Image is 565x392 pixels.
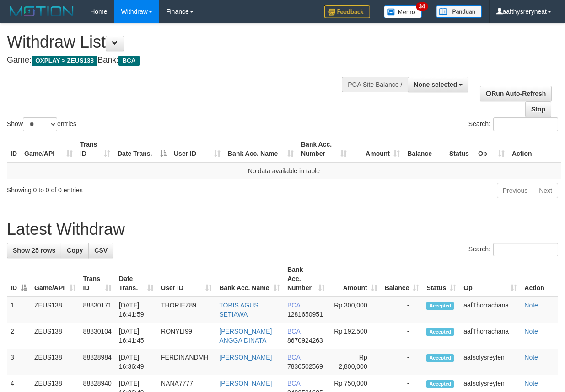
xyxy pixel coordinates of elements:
[7,56,367,65] h4: Game: Bank:
[524,354,538,361] a: Note
[224,136,297,162] th: Bank Acc. Name: activate to sort column ascending
[115,323,157,349] td: [DATE] 16:41:45
[284,261,328,297] th: Bank Acc. Number: activate to sort column ascending
[94,247,108,254] span: CSV
[404,136,446,162] th: Balance
[350,136,404,162] th: Amount: activate to sort column ascending
[287,328,300,335] span: BCA
[157,349,215,375] td: FERDINANDMH
[7,136,21,162] th: ID
[115,297,157,323] td: [DATE] 16:41:59
[468,243,558,256] label: Search:
[88,243,113,258] a: CSV
[7,323,31,349] td: 2
[219,302,258,318] a: TORIS AGUS SETIAWA
[460,349,521,375] td: aafsolysreylen
[287,337,323,344] span: Copy 8670924263 to clipboard
[7,182,229,195] div: Showing 0 to 0 of 0 entries
[7,243,61,258] a: Show 25 rows
[219,328,272,344] a: [PERSON_NAME] ANGGA DINATA
[7,117,76,131] label: Show entries
[426,302,454,310] span: Accepted
[219,380,272,387] a: [PERSON_NAME]
[497,183,533,198] a: Previous
[508,136,561,162] th: Action
[287,302,300,309] span: BCA
[328,261,381,297] th: Amount: activate to sort column ascending
[76,136,114,162] th: Trans ID: activate to sort column ascending
[80,297,115,323] td: 88830171
[118,56,139,66] span: BCA
[7,349,31,375] td: 3
[7,5,76,18] img: MOTION_logo.png
[416,2,428,11] span: 34
[170,136,224,162] th: User ID: activate to sort column ascending
[7,220,558,238] h1: Latest Withdraw
[157,297,215,323] td: THORIEZ89
[287,354,300,361] span: BCA
[468,117,558,131] label: Search:
[324,5,370,18] img: Feedback.jpg
[80,349,115,375] td: 88828984
[381,261,423,297] th: Balance: activate to sort column ascending
[328,349,381,375] td: Rp 2,800,000
[13,247,55,254] span: Show 25 rows
[287,363,323,370] span: Copy 7830502569 to clipboard
[460,323,521,349] td: aafThorrachana
[524,302,538,309] a: Note
[7,261,31,297] th: ID: activate to sort column descending
[460,261,521,297] th: Op: activate to sort column ascending
[381,297,423,323] td: -
[524,380,538,387] a: Note
[157,323,215,349] td: RONYLI99
[426,380,454,388] span: Accepted
[328,297,381,323] td: Rp 300,000
[328,323,381,349] td: Rp 192,500
[7,297,31,323] td: 1
[384,5,422,18] img: Button%20Memo.svg
[426,328,454,336] span: Accepted
[381,323,423,349] td: -
[493,117,558,131] input: Search:
[287,311,323,318] span: Copy 1281650951 to clipboard
[7,33,367,51] h1: Withdraw List
[525,101,551,117] a: Stop
[423,261,460,297] th: Status: activate to sort column ascending
[436,5,482,18] img: panduan.png
[446,136,474,162] th: Status
[524,328,538,335] a: Note
[287,380,300,387] span: BCA
[219,354,272,361] a: [PERSON_NAME]
[23,117,57,131] select: Showentries
[414,81,457,88] span: None selected
[61,243,89,258] a: Copy
[297,136,350,162] th: Bank Acc. Number: activate to sort column ascending
[115,261,157,297] th: Date Trans.: activate to sort column ascending
[342,77,408,92] div: PGA Site Balance /
[408,77,468,92] button: None selected
[381,349,423,375] td: -
[215,261,284,297] th: Bank Acc. Name: activate to sort column ascending
[80,323,115,349] td: 88830104
[521,261,558,297] th: Action
[31,261,80,297] th: Game/API: activate to sort column ascending
[474,136,508,162] th: Op: activate to sort column ascending
[21,136,76,162] th: Game/API: activate to sort column ascending
[157,261,215,297] th: User ID: activate to sort column ascending
[7,162,561,179] td: No data available in table
[114,136,170,162] th: Date Trans.: activate to sort column descending
[493,243,558,256] input: Search:
[31,297,80,323] td: ZEUS138
[67,247,83,254] span: Copy
[32,56,97,66] span: OXPLAY > ZEUS138
[426,354,454,362] span: Accepted
[480,86,552,101] a: Run Auto-Refresh
[533,183,558,198] a: Next
[115,349,157,375] td: [DATE] 16:36:49
[460,297,521,323] td: aafThorrachana
[31,323,80,349] td: ZEUS138
[31,349,80,375] td: ZEUS138
[80,261,115,297] th: Trans ID: activate to sort column ascending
